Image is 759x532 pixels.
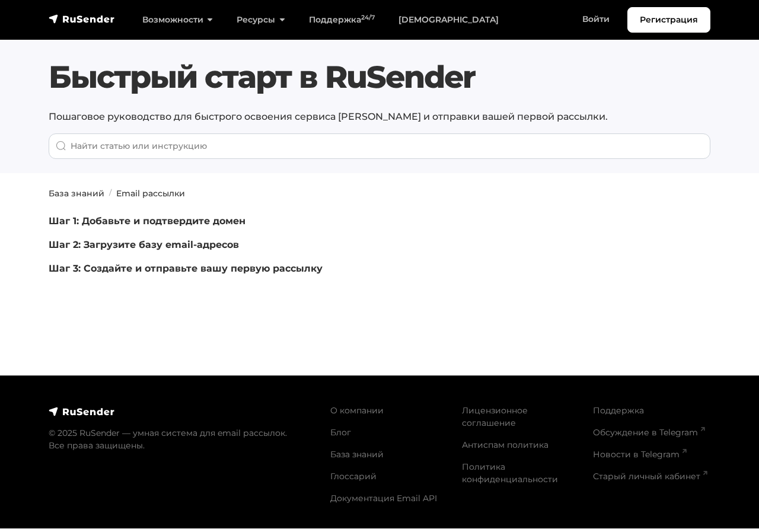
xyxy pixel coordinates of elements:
[49,13,115,25] img: RuSender
[627,7,710,33] a: Регистрация
[361,14,375,21] sup: 24/7
[49,239,239,250] a: Шаг 2: Загрузите базу email-адресов
[49,427,316,452] p: © 2025 RuSender — умная система для email рассылок. Все права защищены.
[593,405,644,416] a: Поддержка
[49,406,115,418] img: RuSender
[330,493,437,504] a: Документация Email API
[49,263,323,274] a: Шаг 3: Создайте и отправьте вашу первую рассылку
[570,7,621,31] a: Войти
[130,8,225,32] a: Возможности
[49,215,245,227] a: Шаг 1: Добавьте и подтвердите домен
[387,8,511,32] a: [DEMOGRAPHIC_DATA]
[225,8,296,32] a: Ресурсы
[593,471,707,482] a: Старый личный кабинет
[49,59,710,95] h1: Быстрый старт в RuSender
[116,188,185,199] a: Email рассылки
[42,187,717,200] nav: breadcrumb
[49,133,710,159] input: When autocomplete results are available use up and down arrows to review and enter to go to the d...
[49,110,710,124] p: Пошаговое руководство для быстрого освоения сервиса [PERSON_NAME] и отправки вашей первой рассылки.
[330,471,377,482] a: Глоссарий
[49,188,104,199] a: База знаний
[56,141,66,151] img: Поиск
[330,405,384,416] a: О компании
[462,439,548,450] a: Антиспам политика
[297,8,387,32] a: Поддержка24/7
[593,449,687,460] a: Новости в Telegram
[593,427,705,438] a: Обсуждение в Telegram
[330,427,351,438] a: Блог
[330,449,384,460] a: База знаний
[462,461,558,485] a: Политика конфиденциальности
[462,405,528,428] a: Лицензионное соглашение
